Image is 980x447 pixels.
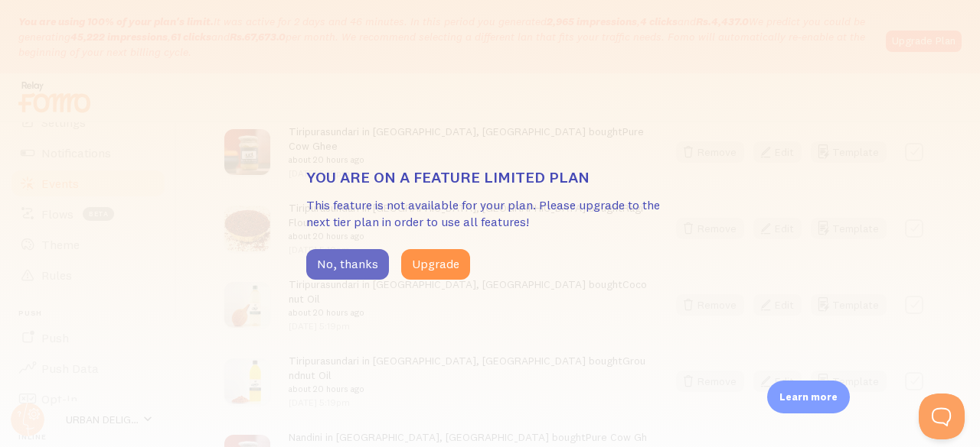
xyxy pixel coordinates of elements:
[306,196,674,232] p: This feature is not available for your plan. Please upgrade to the next tier plan in order to use...
[779,390,838,404] p: Learn more
[306,167,674,187] h3: You are on a feature limited plan
[401,249,470,280] button: Upgrade
[919,394,965,439] iframe: Help Scout Beacon - Open
[306,249,389,280] button: No, thanks
[767,381,850,413] div: Learn more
